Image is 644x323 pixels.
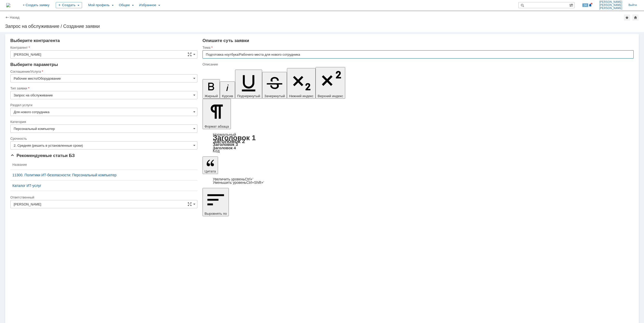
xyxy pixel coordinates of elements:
a: Каталог ИТ-услуг [12,184,195,188]
span: Выберите параметры [10,62,58,67]
button: Верхний индекс [316,67,345,99]
span: Курсив [222,94,233,98]
span: Рекомендуемые статьи БЗ [10,153,75,158]
span: Выровнять по [205,212,227,216]
div: Запрос на обслуживание / Создание заявки [5,24,639,29]
a: Заголовок 2 [213,138,245,144]
button: Зачеркнутый [262,72,287,99]
span: Сложная форма [188,202,192,206]
div: Сделать домашней страницей [632,14,639,21]
button: Формат абзаца [203,99,231,129]
th: Название [10,160,197,170]
a: Increase [213,177,253,181]
a: Заголовок 3 [213,142,238,147]
div: Формат абзаца [203,133,634,153]
button: Жирный [203,79,220,99]
div: Тип заявки [10,87,196,90]
div: Создать [56,2,82,8]
span: [PERSON_NAME] [599,4,622,7]
a: Назад [10,15,19,19]
div: Добавить в избранное [624,14,630,21]
span: Цитата [205,169,216,173]
div: Контрагент [10,46,196,49]
div: Тема [203,46,633,49]
div: Соглашение/Услуга [10,70,196,73]
a: 11300. Политики ИТ-безопасности: Персональный компьютер [12,173,195,177]
span: Подчеркнутый [237,94,260,98]
span: [PERSON_NAME] [599,7,622,10]
a: Decrease [213,180,264,185]
a: Нормальный [213,132,236,137]
a: Заголовок 4 [213,146,236,150]
div: Категория [10,120,196,123]
div: Срочность [10,137,196,140]
span: Расширенный поиск [569,2,574,7]
span: Верхний индекс [318,94,343,98]
span: Ctrl+' [245,177,253,181]
span: [PERSON_NAME] [599,1,622,4]
a: Код [213,149,220,153]
span: Ctrl+Shift+' [246,180,264,185]
button: Курсив [220,81,235,99]
span: Нижний индекс [289,94,313,98]
button: Выровнять по [203,188,229,216]
div: Ответственный [10,196,196,199]
span: Формат абзаца [205,125,229,128]
span: 34 [582,3,588,7]
div: Раздел услуги [10,103,196,107]
span: Зачеркнутый [264,94,285,98]
span: Опишите суть заявки [203,38,249,43]
a: Перейти на домашнюю страницу [6,3,10,7]
div: Цитата [203,178,634,184]
span: Сложная форма [188,52,192,56]
span: Жирный [205,94,218,98]
button: Подчеркнутый [235,70,262,99]
a: Заголовок 1 [213,134,256,142]
img: logo [6,3,10,7]
button: Нижний индекс [287,68,316,99]
div: Описание [203,63,633,66]
span: Выберите контрагента [10,38,60,43]
button: Цитата [203,156,218,174]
